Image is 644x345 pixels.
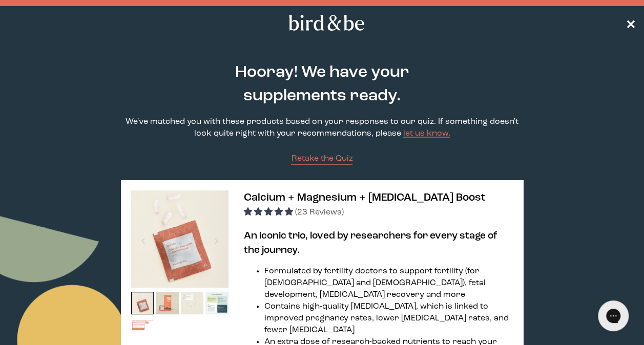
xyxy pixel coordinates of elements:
[131,292,154,315] img: thumbnail image
[264,301,513,336] li: Contains high-quality [MEDICAL_DATA], which is linked to improved pregnancy rates, lower [MEDICAL...
[121,116,523,140] p: We've matched you with these products based on your responses to our quiz. If something doesn't l...
[264,266,513,301] li: Formulated by fertility doctors to support fertility (for [DEMOGRAPHIC_DATA] and [DEMOGRAPHIC_DAT...
[131,190,228,288] img: thumbnail image
[201,61,443,108] h2: Hooray! We have your supplements ready.
[244,208,295,217] span: 4.83 stars
[131,318,154,341] img: thumbnail image
[156,292,179,315] img: thumbnail image
[181,292,204,315] img: thumbnail image
[244,192,485,203] span: Calcium + Magnesium + [MEDICAL_DATA] Boost
[291,153,352,165] a: Retake the Quiz
[626,14,636,32] a: ✕
[593,297,634,335] iframe: Gorgias live chat messenger
[291,155,352,163] span: Retake the Quiz
[626,17,636,29] span: ✕
[244,231,497,255] b: An iconic trio, loved by researchers for every stage of the journey.
[295,208,344,217] span: (23 Reviews)
[205,292,228,315] img: thumbnail image
[403,130,450,138] a: let us know.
